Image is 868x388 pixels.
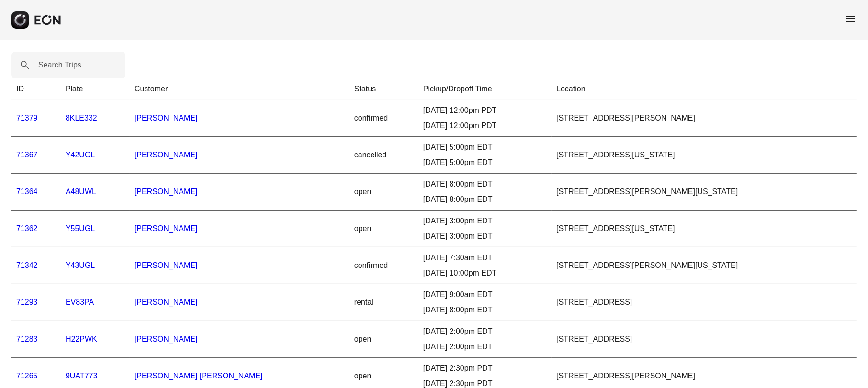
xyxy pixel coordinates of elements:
[423,142,547,153] div: [DATE] 5:00pm EDT
[349,211,418,247] td: open
[349,174,418,211] td: open
[552,100,857,137] td: [STREET_ADDRESS][PERSON_NAME]
[135,261,198,269] a: [PERSON_NAME]
[423,363,547,374] div: [DATE] 2:30pm PDT
[349,321,418,358] td: open
[552,174,857,211] td: [STREET_ADDRESS][PERSON_NAME][US_STATE]
[135,224,198,233] a: [PERSON_NAME]
[16,151,38,159] a: 71367
[135,298,198,306] a: [PERSON_NAME]
[423,178,547,190] div: [DATE] 8:00pm EDT
[423,304,547,316] div: [DATE] 8:00pm EDT
[423,120,547,132] div: [DATE] 12:00pm PDT
[552,321,857,358] td: [STREET_ADDRESS]
[135,114,198,122] a: [PERSON_NAME]
[552,284,857,321] td: [STREET_ADDRESS]
[66,335,97,343] a: H22PWK
[135,151,198,159] a: [PERSON_NAME]
[16,261,38,269] a: 71342
[16,298,38,306] a: 71293
[11,78,61,100] th: ID
[135,372,263,380] a: [PERSON_NAME] [PERSON_NAME]
[552,137,857,174] td: [STREET_ADDRESS][US_STATE]
[552,247,857,284] td: [STREET_ADDRESS][PERSON_NAME][US_STATE]
[130,78,349,100] th: Customer
[349,100,418,137] td: confirmed
[66,261,95,269] a: Y43UGL
[423,326,547,337] div: [DATE] 2:00pm EDT
[66,224,95,233] a: Y55UGL
[423,252,547,264] div: [DATE] 7:30am EDT
[66,298,94,306] a: EV83PA
[423,289,547,300] div: [DATE] 9:00am EDT
[423,267,547,279] div: [DATE] 10:00pm EDT
[418,78,552,100] th: Pickup/Dropoff Time
[349,284,418,321] td: rental
[16,114,38,122] a: 71379
[349,78,418,100] th: Status
[135,335,198,343] a: [PERSON_NAME]
[16,372,38,380] a: 71265
[552,78,857,100] th: Location
[16,188,38,196] a: 71364
[552,211,857,247] td: [STREET_ADDRESS][US_STATE]
[66,188,96,196] a: A48UWL
[135,188,198,196] a: [PERSON_NAME]
[423,341,547,353] div: [DATE] 2:00pm EDT
[16,224,38,233] a: 71362
[61,78,130,100] th: Plate
[16,335,38,343] a: 71283
[423,215,547,227] div: [DATE] 3:00pm EDT
[845,13,857,24] span: menu
[423,231,547,242] div: [DATE] 3:00pm EDT
[423,194,547,205] div: [DATE] 8:00pm EDT
[423,157,547,168] div: [DATE] 5:00pm EDT
[349,247,418,284] td: confirmed
[66,372,97,380] a: 9UAT773
[66,151,95,159] a: Y42UGL
[423,105,547,116] div: [DATE] 12:00pm PDT
[66,114,97,122] a: 8KLE332
[349,137,418,174] td: cancelled
[38,59,81,71] label: Search Trips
